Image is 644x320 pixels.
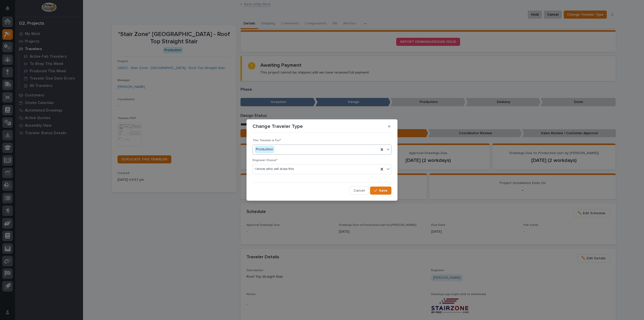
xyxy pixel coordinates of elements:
[253,123,303,129] p: Change Traveler Type
[370,187,391,195] button: Save
[253,139,281,142] span: This Traveler is For
[255,166,294,172] span: I know who will draw this
[353,188,365,193] span: Cancel
[253,159,277,162] span: Engineer Choice
[349,187,369,195] button: Cancel
[379,188,387,193] span: Save
[255,146,274,153] div: Production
